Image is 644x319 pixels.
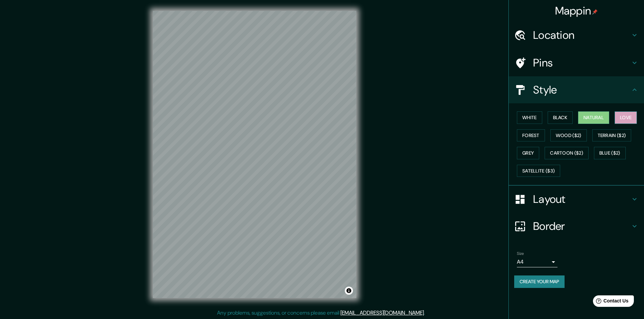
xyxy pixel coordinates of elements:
[514,275,565,288] button: Create your map
[517,129,545,142] button: Forest
[533,56,630,70] h4: Pins
[426,309,427,317] div: .
[545,147,589,159] button: Cartoon ($2)
[533,192,630,206] h4: Layout
[584,293,637,312] iframe: Help widget launcher
[615,111,637,124] button: Love
[217,309,425,317] p: Any problems, suggestions, or concerns please email .
[517,257,557,267] div: A4
[509,76,644,103] div: Style
[517,147,539,159] button: Grey
[509,22,644,49] div: Location
[550,129,587,142] button: Wood ($2)
[592,9,598,15] img: pin-icon.png
[517,251,524,257] label: Size
[533,28,630,42] h4: Location
[578,111,609,124] button: Natural
[153,11,356,298] canvas: Map
[509,49,644,76] div: Pins
[555,4,598,18] h4: Mappin
[340,309,424,316] a: [EMAIL_ADDRESS][DOMAIN_NAME]
[509,186,644,213] div: Layout
[548,111,573,124] button: Black
[533,83,630,97] h4: Style
[509,213,644,240] div: Border
[517,165,560,177] button: Satellite ($3)
[425,309,426,317] div: .
[533,219,630,233] h4: Border
[594,147,626,159] button: Blue ($2)
[592,129,631,142] button: Terrain ($2)
[517,111,542,124] button: White
[345,287,353,295] button: Toggle attribution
